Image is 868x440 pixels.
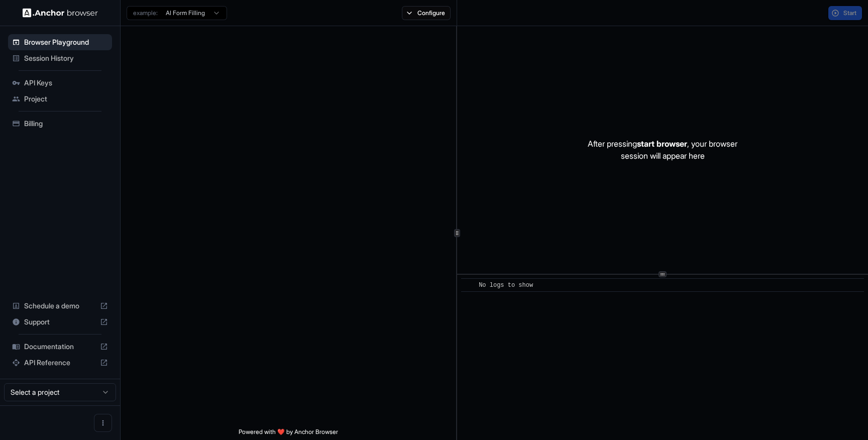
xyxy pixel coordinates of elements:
[8,91,112,107] div: Project
[637,139,687,149] span: start browser
[402,6,451,20] button: Configure
[8,116,112,132] div: Billing
[8,355,112,371] div: API Reference
[8,298,112,314] div: Schedule a demo
[23,8,98,18] img: Anchor Logo
[24,119,108,129] span: Billing
[466,280,471,290] span: ​
[479,282,533,289] span: No logs to show
[24,78,108,88] span: API Keys
[24,94,108,104] span: Project
[24,358,96,368] span: API Reference
[24,342,96,352] span: Documentation
[8,339,112,355] div: Documentation
[239,428,338,440] span: Powered with ❤️ by Anchor Browser
[94,414,112,432] button: Open menu
[24,317,96,327] span: Support
[8,314,112,330] div: Support
[8,34,112,50] div: Browser Playground
[133,9,158,17] span: example:
[24,37,108,47] span: Browser Playground
[8,75,112,91] div: API Keys
[588,138,737,162] p: After pressing , your browser session will appear here
[8,50,112,66] div: Session History
[24,53,108,63] span: Session History
[24,301,96,311] span: Schedule a demo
